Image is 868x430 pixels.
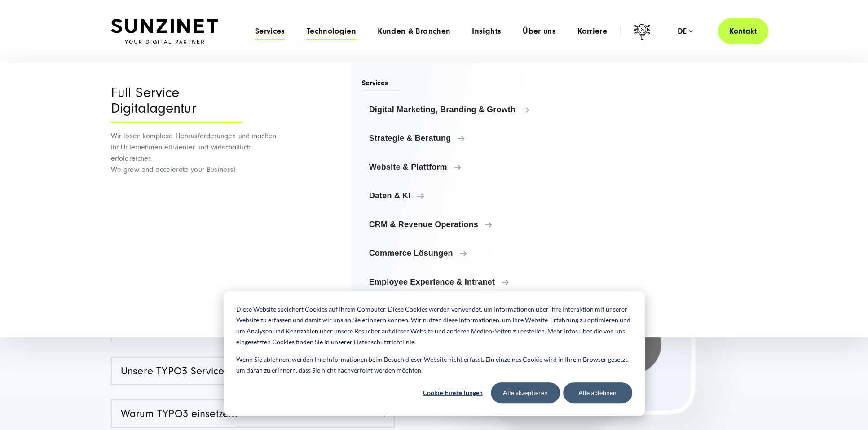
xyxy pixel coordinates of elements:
a: Unsere TYPO3 Services [112,358,394,384]
a: Karriere [577,27,607,36]
span: Wir lösen komplexe Herausforderungen und machen Ihr Unternehmen effizienter und wirtschaftlich er... [111,132,277,174]
span: CRM & Revenue Operations [369,220,547,229]
a: CRM & Revenue Operations [362,214,555,235]
a: Commerce Lösungen [362,242,555,264]
span: Employee Experience & Intranet [369,277,547,286]
span: Strategie & Beratung [369,134,547,143]
div: Cookie banner [224,291,645,416]
p: Wenn Sie ablehnen, werden Ihre Informationen beim Besuch dieser Website nicht erfasst. Ein einzel... [236,354,632,376]
a: Strategie & Beratung [362,127,555,149]
a: Warum TYPO3 einsetzen? [112,400,394,427]
a: Über uns [523,27,556,36]
a: Daten & KI [362,185,555,206]
a: Digital Marketing, Branding & Growth [362,99,555,120]
button: Cookie-Einstellungen [419,382,488,403]
a: Employee Experience & Intranet [362,271,555,293]
span: Commerce Lösungen [369,249,547,258]
span: Daten & KI [369,191,547,200]
div: de [678,27,693,36]
a: Insights [472,27,501,36]
a: Kunden & Branchen [378,27,450,36]
button: Alle akzeptieren [491,382,560,403]
span: Services [362,78,399,91]
a: Services [255,27,285,36]
a: Technologien [307,27,356,36]
div: Full Service Digitalagentur [111,85,242,123]
span: Digital Marketing, Branding & Growth [369,105,547,114]
a: Website & Plattform [362,156,555,178]
p: Diese Website speichert Cookies auf Ihrem Computer. Diese Cookies werden verwendet, um Informatio... [236,304,632,348]
img: SUNZINET Full Service Digital Agentur [111,19,218,44]
span: Website & Plattform [369,162,547,171]
button: Alle ablehnen [563,382,632,403]
a: Kontakt [718,18,768,44]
